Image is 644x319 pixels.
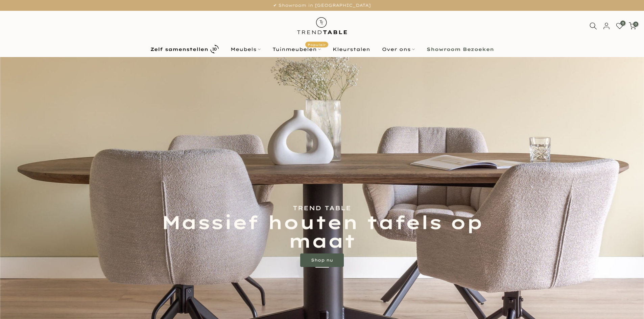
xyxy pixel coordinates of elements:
b: Zelf samenstellen [150,47,208,52]
span: 0 [620,21,625,26]
a: 0 [629,22,636,30]
img: trend-table [292,11,352,41]
a: Over ons [376,45,421,53]
a: Zelf samenstellen [144,43,224,55]
iframe: toggle-frame [1,285,34,318]
a: 0 [616,22,623,30]
span: 0 [633,22,638,27]
b: Showroom Bezoeken [427,47,494,52]
a: Showroom Bezoeken [421,45,500,53]
a: TuinmeubelenPopulair [266,45,327,53]
a: Kleurstalen [327,45,376,53]
span: Populair [305,42,328,47]
a: Meubels [224,45,266,53]
p: ✔ Showroom in [GEOGRAPHIC_DATA] [8,2,636,9]
a: Shop nu [300,254,344,267]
